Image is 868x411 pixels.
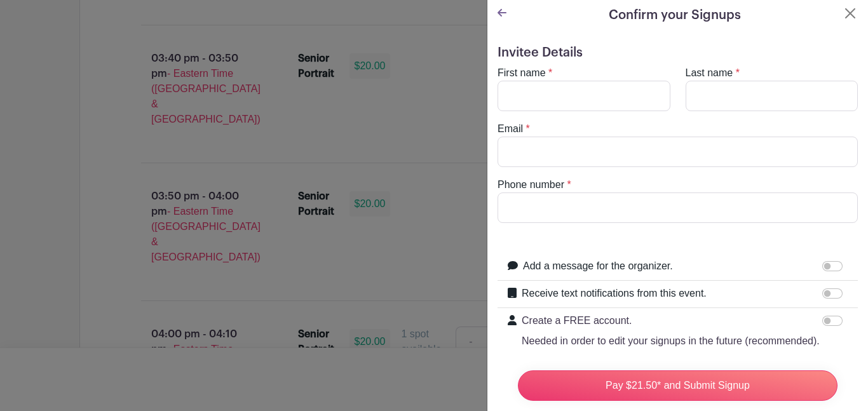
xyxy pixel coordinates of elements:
label: Email [498,121,523,137]
button: Close [843,6,858,21]
p: Create a FREE account. [522,313,820,328]
h5: Invitee Details [498,45,858,60]
label: Add a message for the organizer. [523,259,673,274]
label: Receive text notifications from this event. [522,286,707,301]
label: Last name [686,65,733,81]
label: First name [498,65,546,81]
h5: Confirm your Signups [609,6,741,25]
label: Phone number [498,177,564,192]
input: Pay $21.50* and Submit Signup [518,370,837,401]
p: Needed in order to edit your signups in the future (recommended). [522,334,820,349]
